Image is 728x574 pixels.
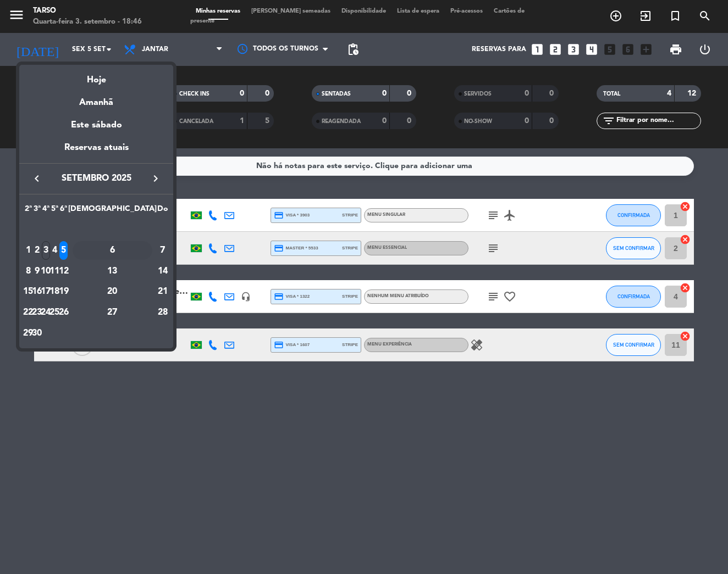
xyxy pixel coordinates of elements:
div: 22 [24,303,32,322]
div: Este sábado [19,110,173,141]
div: Hoje [19,65,173,87]
td: 7 de setembro de 2025 [157,240,169,261]
div: 27 [73,303,152,322]
td: 24 de setembro de 2025 [41,302,50,323]
td: 19 de setembro de 2025 [59,281,68,302]
div: 14 [157,262,168,281]
div: 11 [51,262,59,281]
td: 17 de setembro de 2025 [41,281,50,302]
th: Quarta-feira [41,203,50,220]
th: Domingo [157,203,169,220]
td: 20 de setembro de 2025 [68,281,157,302]
div: Amanhã [19,87,173,110]
div: 25 [51,303,59,322]
td: 11 de setembro de 2025 [50,261,59,282]
th: Terça-feira [32,203,41,220]
div: 8 [24,262,32,281]
div: 10 [42,262,50,281]
td: 1 de setembro de 2025 [24,240,32,261]
div: 15 [24,282,32,301]
div: 30 [33,324,41,343]
th: Quinta-feira [50,203,59,220]
div: 26 [59,303,68,322]
button: keyboard_arrow_left [27,171,47,186]
i: keyboard_arrow_left [30,172,43,185]
div: Reservas atuais [19,141,173,163]
th: Sábado [68,203,157,220]
td: 3 de setembro de 2025 [41,240,50,261]
td: 2 de setembro de 2025 [32,240,41,261]
td: 8 de setembro de 2025 [24,261,32,282]
td: SET [24,219,169,240]
div: 6 [73,241,152,260]
div: 19 [59,282,68,301]
div: 13 [73,262,152,281]
div: 3 [42,241,50,260]
td: 5 de setembro de 2025 [59,240,68,261]
td: 9 de setembro de 2025 [32,261,41,282]
div: 20 [73,282,152,301]
td: 29 de setembro de 2025 [24,323,32,344]
td: 25 de setembro de 2025 [50,302,59,323]
div: 1 [24,241,32,260]
div: 24 [42,303,50,322]
td: 15 de setembro de 2025 [24,281,32,302]
button: keyboard_arrow_right [146,171,166,186]
div: 9 [33,262,41,281]
td: 30 de setembro de 2025 [32,323,41,344]
div: 28 [157,303,168,322]
td: 23 de setembro de 2025 [32,302,41,323]
td: 18 de setembro de 2025 [50,281,59,302]
td: 12 de setembro de 2025 [59,261,68,282]
td: 4 de setembro de 2025 [50,240,59,261]
i: keyboard_arrow_right [149,172,162,185]
td: 21 de setembro de 2025 [157,281,169,302]
td: 27 de setembro de 2025 [68,302,157,323]
td: 10 de setembro de 2025 [41,261,50,282]
span: setembro 2025 [47,171,146,186]
td: 22 de setembro de 2025 [24,302,32,323]
td: 28 de setembro de 2025 [157,302,169,323]
div: 7 [157,241,168,260]
div: 18 [51,282,59,301]
div: 23 [33,303,41,322]
td: 6 de setembro de 2025 [68,240,157,261]
th: Sexta-feira [59,203,68,220]
td: 16 de setembro de 2025 [32,281,41,302]
td: 26 de setembro de 2025 [59,302,68,323]
div: 21 [157,282,168,301]
td: 14 de setembro de 2025 [157,261,169,282]
div: 12 [59,262,68,281]
div: 2 [33,241,41,260]
div: 16 [33,282,41,301]
div: 17 [42,282,50,301]
div: 5 [59,241,68,260]
th: Segunda-feira [24,203,32,220]
td: 13 de setembro de 2025 [68,261,157,282]
div: 4 [51,241,59,260]
div: 29 [24,324,32,343]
